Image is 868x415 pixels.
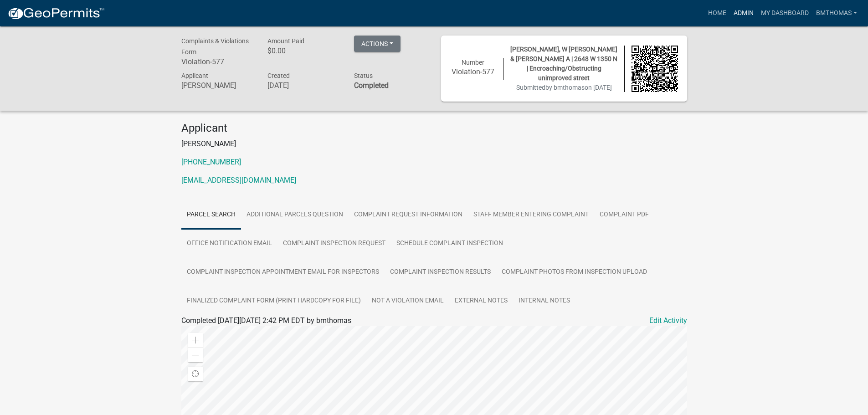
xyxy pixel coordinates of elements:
span: Status [354,72,373,79]
a: Parcel search [181,200,241,230]
span: Number [462,59,484,66]
div: Zoom out [188,348,203,362]
a: My Dashboard [757,5,812,22]
h6: $0.00 [267,46,340,55]
a: Home [704,5,730,22]
h4: Applicant [181,122,687,135]
span: by bmthomas [545,84,585,91]
a: Staff Member Entering Complaint [468,200,594,230]
a: [PHONE_NUMBER] [181,158,241,166]
div: Zoom in [188,333,203,348]
a: Not a Violation Email [366,287,449,316]
span: Created [267,72,290,79]
a: [EMAIL_ADDRESS][DOMAIN_NAME] [181,176,296,184]
a: Admin [730,5,757,22]
a: Additional Parcels Question [241,200,349,230]
a: Edit Activity [649,315,687,326]
a: Complaint Inspection Appointment Email for Inspectors [181,258,385,287]
span: Completed [DATE][DATE] 2:42 PM EDT by bmthomas [181,316,351,325]
h6: [DATE] [267,81,340,90]
a: Finalized Complaint Form (Print Hardcopy for File) [181,287,366,316]
a: bmthomas [812,5,861,22]
h6: Violation-577 [181,57,254,66]
span: Amount Paid [267,37,304,45]
a: Complaint Inspection Request [277,229,391,258]
span: Complaints & Violations Form [181,37,249,56]
span: [PERSON_NAME], W [PERSON_NAME] & [PERSON_NAME] A | 2648 W 1350 N | Encroaching/Obstructing unimpr... [510,46,617,82]
h6: Violation-577 [450,67,497,76]
a: External Notes [449,287,513,316]
img: QR code [632,46,678,92]
a: Schedule Complaint Inspection [391,229,508,258]
strong: Completed [354,81,389,90]
a: Internal Notes [513,287,575,316]
a: Complaint Photos from Inspection Upload [496,258,652,287]
span: Applicant [181,72,208,79]
a: Complaint Request Information [349,200,468,230]
span: Submitted on [DATE] [516,84,612,91]
p: [PERSON_NAME] [181,138,687,149]
button: Actions [354,36,401,52]
a: Complaint PDF [594,200,654,230]
h6: [PERSON_NAME] [181,81,254,90]
a: Office Notification Email [181,229,277,258]
div: Find my location [188,367,203,381]
a: Complaint Inspection Results [385,258,496,287]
